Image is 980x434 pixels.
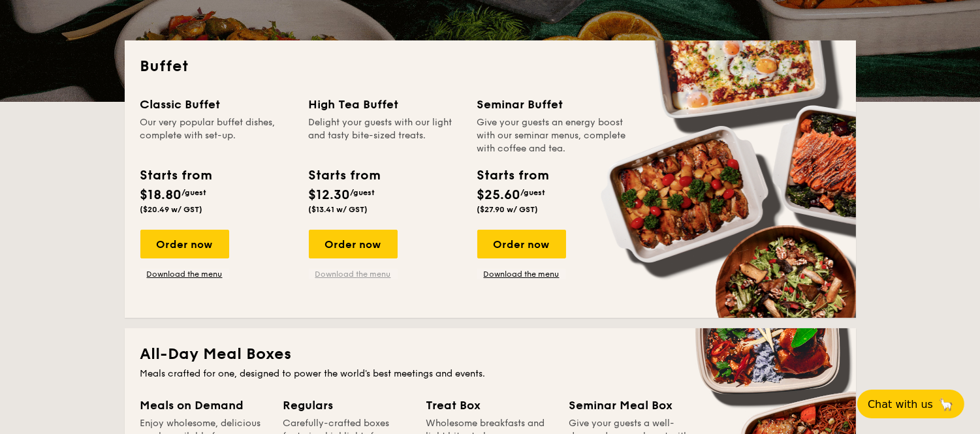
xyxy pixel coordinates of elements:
[140,95,293,114] div: Classic Buffet
[309,166,380,185] div: Starts from
[140,166,212,185] div: Starts from
[309,95,462,114] div: High Tea Buffet
[477,116,630,155] div: Give your guests an energy boost with our seminar menus, complete with coffee and tea.
[140,56,840,77] h2: Buffet
[309,230,398,258] div: Order now
[477,166,548,185] div: Starts from
[426,396,554,414] div: Treat Box
[868,398,933,411] span: Chat with us
[477,205,539,214] span: ($27.90 w/ GST)
[140,269,229,279] a: Download the menu
[477,230,566,258] div: Order now
[309,116,462,155] div: Delight your guests with our light and tasty bite-sized treats.
[351,188,375,197] span: /guest
[521,188,546,197] span: /guest
[182,188,207,197] span: /guest
[309,187,351,203] span: $12.30
[569,396,697,414] div: Seminar Meal Box
[938,397,954,412] span: 🦙
[140,344,840,365] h2: All-Day Meal Boxes
[309,269,398,279] a: Download the menu
[140,187,182,203] span: $18.80
[140,230,229,258] div: Order now
[477,95,630,114] div: Seminar Buffet
[477,269,566,279] a: Download the menu
[140,205,203,214] span: ($20.49 w/ GST)
[857,390,964,418] button: Chat with us🦙
[283,396,411,414] div: Regulars
[140,396,268,414] div: Meals on Demand
[309,205,368,214] span: ($13.41 w/ GST)
[140,367,840,380] div: Meals crafted for one, designed to power the world's best meetings and events.
[477,187,521,203] span: $25.60
[140,116,293,155] div: Our very popular buffet dishes, complete with set-up.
